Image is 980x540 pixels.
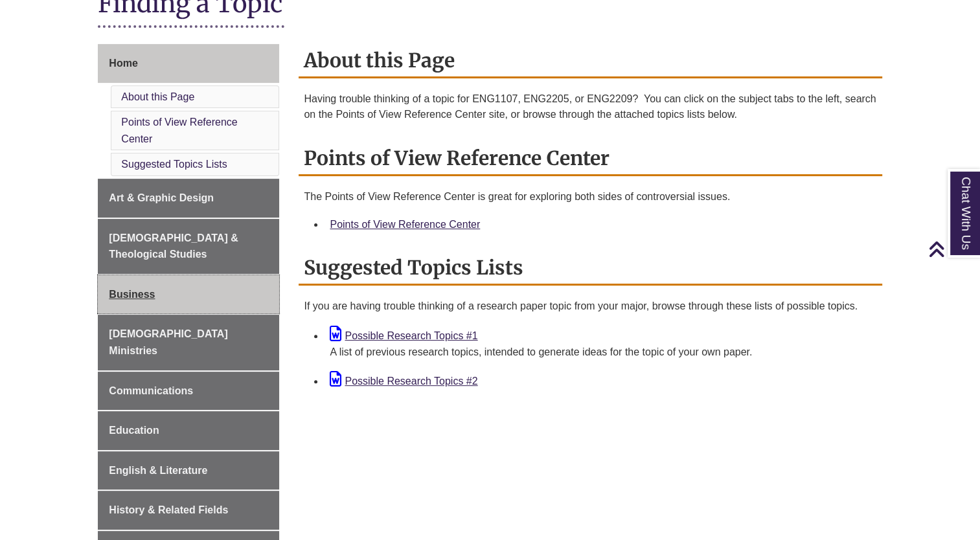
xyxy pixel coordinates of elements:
[109,328,227,356] span: [DEMOGRAPHIC_DATA] Ministries
[304,91,876,122] p: Having trouble thinking of a topic for ENG1107, ENG2205, or ENG2209? You can click on the subject...
[304,189,876,205] p: The Points of View Reference Center is great for exploring both sides of controversial issues.
[330,344,871,361] div: A list of previous research topics, intended to generate ideas for the topic of your own paper.
[109,504,228,515] span: History & Related Fields
[299,251,882,286] h2: Suggested Topics Lists
[98,315,279,370] a: [DEMOGRAPHIC_DATA] Ministries
[299,142,882,176] h2: Points of View Reference Center
[299,44,882,78] h2: About this Page
[98,372,279,411] a: Communications
[98,275,279,314] a: Business
[98,44,279,83] a: Home
[121,117,237,144] a: Points of View Reference Center
[109,385,193,396] span: Communications
[109,58,137,69] span: Home
[109,232,238,260] span: [DEMOGRAPHIC_DATA] & Theological Studies
[98,451,279,490] a: English & Literature
[109,192,214,203] span: Art & Graphic Design
[330,330,477,341] a: Possible Research Topics #1
[121,159,227,170] a: Suggested Topics Lists
[121,91,194,102] a: About this Page
[98,411,279,450] a: Education
[330,219,480,230] a: Points of View Reference Center
[304,298,876,314] p: If you are having trouble thinking of a research paper topic from your major, browse through thes...
[928,240,977,258] a: Back to Top
[98,219,279,274] a: [DEMOGRAPHIC_DATA] & Theological Studies
[109,425,159,436] span: Education
[98,491,279,530] a: History & Related Fields
[330,376,477,387] a: Possible Research Topics #2
[98,179,279,218] a: Art & Graphic Design
[109,289,155,300] span: Business
[109,465,207,476] span: English & Literature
